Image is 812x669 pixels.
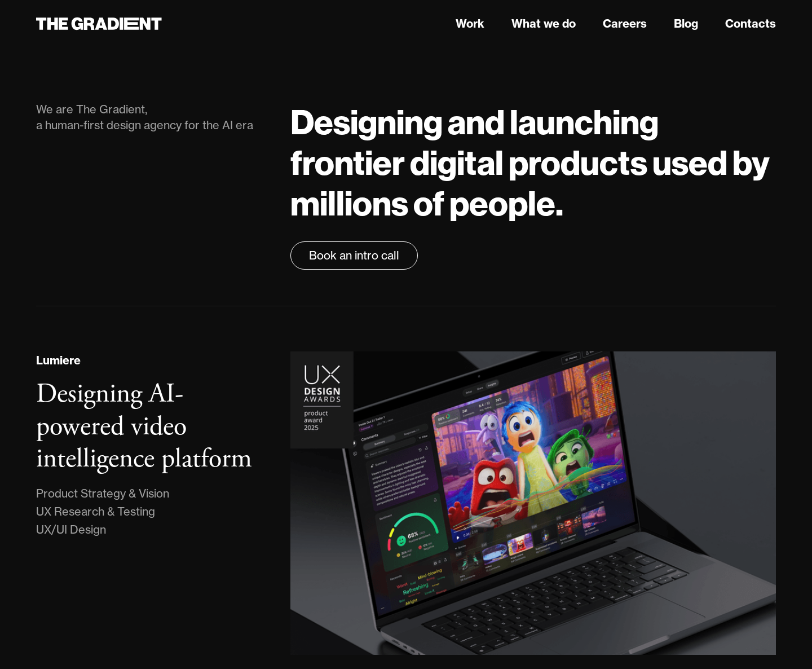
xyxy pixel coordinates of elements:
[36,377,252,476] h3: Designing AI-powered video intelligence platform
[511,15,576,32] a: What we do
[36,352,81,369] div: Lumiere
[674,15,698,32] a: Blog
[725,15,776,32] a: Contacts
[36,485,169,539] div: Product Strategy & Vision UX Research & Testing UX/UI Design
[290,241,418,270] a: Book an intro call
[603,15,647,32] a: Careers
[36,351,776,655] a: LumiereDesigning AI-powered video intelligence platformProduct Strategy & VisionUX Research & Tes...
[36,102,268,133] div: We are The Gradient, a human-first design agency for the AI era
[290,102,776,223] h1: Designing and launching frontier digital products used by millions of people.
[456,15,484,32] a: Work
